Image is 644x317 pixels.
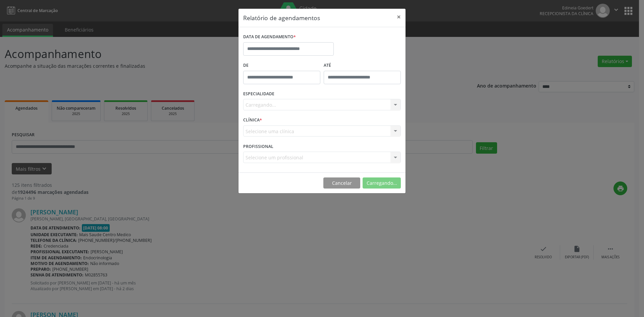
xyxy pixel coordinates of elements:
h5: Relatório de agendamentos [243,13,320,22]
label: PROFISSIONAL [243,141,273,152]
button: Cancelar [323,177,360,189]
label: De [243,60,320,71]
button: Close [392,9,406,25]
button: Carregando... [363,177,401,189]
label: CLÍNICA [243,115,262,125]
label: ATÉ [324,60,401,71]
label: DATA DE AGENDAMENTO [243,32,296,42]
label: ESPECIALIDADE [243,89,274,99]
